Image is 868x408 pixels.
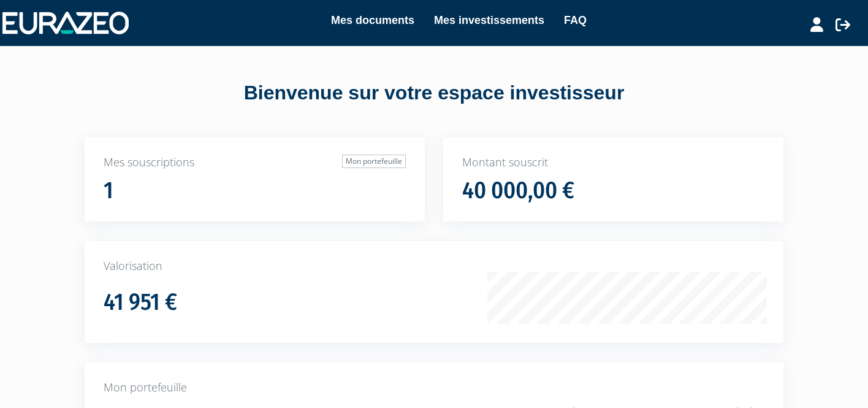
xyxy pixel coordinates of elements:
img: 1732889491-logotype_eurazeo_blanc_rvb.png [2,12,129,34]
a: Mes investissements [434,12,544,29]
div: Bienvenue sur votre espace investisseur [57,79,811,107]
a: Mes documents [331,12,414,29]
h1: 1 [104,178,113,204]
h1: 40 000,00 € [462,178,574,204]
a: Mon portefeuille [342,155,406,168]
p: Mon portefeuille [104,380,764,396]
h1: 41 951 € [104,290,177,315]
p: Mes souscriptions [104,155,406,171]
p: Valorisation [104,258,764,274]
a: FAQ [564,12,587,29]
p: Montant souscrit [462,155,764,171]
